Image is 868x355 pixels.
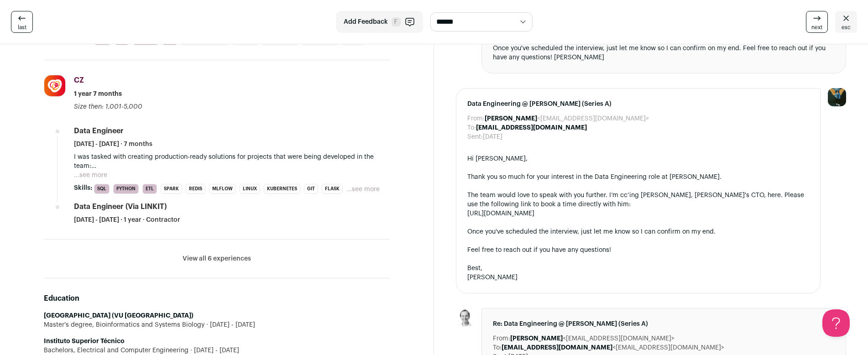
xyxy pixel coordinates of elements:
[467,114,485,123] dt: From:
[467,210,534,217] a: [URL][DOMAIN_NAME]
[44,320,390,329] div: Master's degree, Bioinformatics and Systems Biology
[183,254,251,263] button: View all 6 experiences
[74,140,152,149] span: [DATE] - [DATE] · 7 months
[493,343,502,352] dt: To:
[74,77,84,84] span: CZ
[74,104,142,110] span: Size then: 1,001-5,000
[186,184,205,194] li: Redis
[476,125,587,131] b: [EMAIL_ADDRESS][DOMAIN_NAME]
[74,202,167,212] div: Data Engineer (via LINKIT)
[44,338,125,345] strong: Instituto Superior Técnico
[161,184,182,194] li: Spark
[74,183,92,193] span: Skills:
[811,24,822,31] span: next
[240,184,260,194] li: Linux
[485,115,537,122] b: [PERSON_NAME]
[11,11,33,33] a: last
[467,172,809,182] div: Thank you so much for your interest in the Data Engineering role at [PERSON_NAME].
[485,114,649,123] dd: <[EMAIL_ADDRESS][DOMAIN_NAME]>
[204,320,255,329] span: [DATE] - [DATE]
[467,154,809,163] div: Hi [PERSON_NAME],
[467,132,483,141] dt: Sent:
[344,17,388,26] span: Add Feedback
[304,184,318,194] li: Git
[467,191,809,209] div: The team would love to speak with you further. I’m cc’ing [PERSON_NAME], [PERSON_NAME]'s CTO, her...
[74,215,180,224] span: [DATE] - [DATE] · 1 year · Contractor
[493,319,835,329] span: Re: Data Engineering @ [PERSON_NAME] (Series A)
[264,184,300,194] li: Kubernetes
[392,17,401,26] span: F
[44,313,193,319] strong: [GEOGRAPHIC_DATA] (VU [GEOGRAPHIC_DATA])
[209,184,236,194] li: MLflow
[822,309,850,337] iframe: Help Scout Beacon - Open
[74,89,122,99] span: 1 year 7 months
[502,343,724,352] dd: <[EMAIL_ADDRESS][DOMAIN_NAME]>
[493,334,510,343] dt: From:
[467,99,809,109] span: Data Engineering @ [PERSON_NAME] (Series A)
[18,24,26,31] span: last
[483,132,502,141] dd: [DATE]
[510,334,675,343] dd: <[EMAIL_ADDRESS][DOMAIN_NAME]>
[502,345,612,351] b: [EMAIL_ADDRESS][DOMAIN_NAME]
[835,11,857,33] a: esc
[346,185,380,194] button: ...see more
[142,184,157,194] li: ETL
[828,88,846,106] img: 12031951-medium_jpg
[467,245,809,255] div: Feel free to reach out if you have any questions!
[74,152,390,171] p: I was tasked with creating production-ready solutions for projects that were being developed in t...
[74,126,124,136] div: Data Engineer
[467,227,809,236] div: Once you've scheduled the interview, just let me know so I can confirm on my end.
[322,184,343,194] li: Flask
[467,264,809,273] div: Best,
[467,273,809,282] div: [PERSON_NAME]
[806,11,828,33] a: next
[467,123,476,132] dt: To:
[510,335,563,342] b: [PERSON_NAME]
[94,184,110,194] li: SQL
[74,171,107,180] button: ...see more
[44,75,65,96] img: 31e4444b10b800005df417e0f4b04d5addcebc4df9cce8483d14cdb271ddf8b5.jpg
[44,346,390,355] div: Bachelors, Electrical and Computer Engineering
[456,308,474,326] img: c55524008a48dab13bed43684c038a839f3ae93f3647f8fa78565b61a90609aa
[336,11,423,33] button: Add Feedback F
[188,346,239,355] span: [DATE] - [DATE]
[44,293,390,304] h2: Education
[842,24,851,31] span: esc
[113,184,139,194] li: Python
